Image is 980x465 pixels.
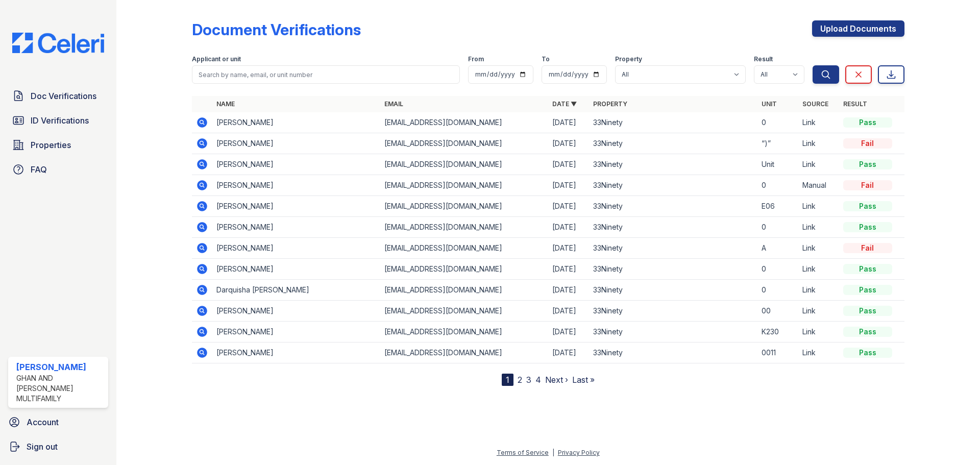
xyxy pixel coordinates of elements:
td: [DATE] [548,238,589,259]
a: 3 [526,375,531,385]
td: Link [798,301,839,322]
td: Link [798,238,839,259]
div: Pass [843,159,892,169]
td: “)” [757,133,798,154]
td: Link [798,196,839,217]
td: [EMAIL_ADDRESS][DOMAIN_NAME] [380,301,548,322]
span: Account [27,416,59,428]
a: Doc Verifications [8,86,108,106]
td: 0 [757,259,798,280]
td: Manual [798,175,839,196]
td: [EMAIL_ADDRESS][DOMAIN_NAME] [380,112,548,133]
td: [EMAIL_ADDRESS][DOMAIN_NAME] [380,217,548,238]
td: [DATE] [548,112,589,133]
td: 33Ninety [589,322,757,342]
iframe: chat widget [937,424,970,455]
a: Properties [8,135,108,155]
div: Document Verifications [192,20,361,39]
td: [PERSON_NAME] [212,217,380,238]
td: [PERSON_NAME] [212,154,380,175]
td: 33Ninety [589,259,757,280]
td: 33Ninety [589,217,757,238]
td: 33Ninety [589,342,757,363]
td: 33Ninety [589,196,757,217]
td: [PERSON_NAME] [212,133,380,154]
span: Doc Verifications [31,90,96,102]
td: [EMAIL_ADDRESS][DOMAIN_NAME] [380,322,548,342]
td: 0 [757,280,798,301]
td: [DATE] [548,133,589,154]
td: Link [798,154,839,175]
span: Sign out [27,440,58,453]
td: Link [798,112,839,133]
td: 33Ninety [589,133,757,154]
td: [EMAIL_ADDRESS][DOMAIN_NAME] [380,175,548,196]
td: [DATE] [548,342,589,363]
td: [EMAIL_ADDRESS][DOMAIN_NAME] [380,154,548,175]
span: Properties [31,139,71,151]
div: Pass [843,117,892,128]
td: [EMAIL_ADDRESS][DOMAIN_NAME] [380,259,548,280]
div: Ghan and [PERSON_NAME] Multifamily [16,373,104,404]
td: 00 [757,301,798,322]
td: 33Ninety [589,301,757,322]
div: Pass [843,348,892,358]
span: FAQ [31,163,47,176]
a: Account [4,412,112,432]
a: Next › [545,375,568,385]
a: Sign out [4,436,112,457]
td: 0 [757,175,798,196]
input: Search by name, email, or unit number [192,65,460,84]
div: Pass [843,264,892,274]
td: Link [798,322,839,342]
a: Source [802,100,828,108]
div: Pass [843,327,892,337]
td: [EMAIL_ADDRESS][DOMAIN_NAME] [380,196,548,217]
td: [PERSON_NAME] [212,322,380,342]
div: 1 [502,374,513,386]
div: Pass [843,285,892,295]
td: E06 [757,196,798,217]
a: ID Verifications [8,110,108,131]
label: Property [615,55,642,63]
td: [EMAIL_ADDRESS][DOMAIN_NAME] [380,133,548,154]
td: 0 [757,112,798,133]
label: From [468,55,484,63]
td: Link [798,342,839,363]
label: Applicant or unit [192,55,241,63]
td: [PERSON_NAME] [212,175,380,196]
a: Result [843,100,867,108]
td: [DATE] [548,154,589,175]
td: [DATE] [548,175,589,196]
td: [EMAIL_ADDRESS][DOMAIN_NAME] [380,342,548,363]
label: To [542,55,550,63]
td: [PERSON_NAME] [212,259,380,280]
td: 33Ninety [589,175,757,196]
td: [PERSON_NAME] [212,238,380,259]
a: 2 [518,375,522,385]
td: [DATE] [548,259,589,280]
div: Pass [843,306,892,316]
a: Unit [762,100,777,108]
span: ID Verifications [31,114,89,127]
td: 0011 [757,342,798,363]
td: [DATE] [548,196,589,217]
div: Fail [843,138,892,149]
a: Last » [572,375,595,385]
td: 33Ninety [589,154,757,175]
a: Terms of Service [497,449,549,456]
td: Link [798,280,839,301]
td: [PERSON_NAME] [212,196,380,217]
td: [DATE] [548,301,589,322]
td: [PERSON_NAME] [212,112,380,133]
img: CE_Logo_Blue-a8612792a0a2168367f1c8372b55b34899dd931a85d93a1a3d3e32e68fde9ad4.png [4,33,112,53]
div: Pass [843,201,892,211]
td: [DATE] [548,322,589,342]
div: | [552,449,554,456]
a: Upload Documents [812,20,904,37]
td: Unit [757,154,798,175]
a: Email [384,100,403,108]
td: 0 [757,217,798,238]
td: [DATE] [548,217,589,238]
